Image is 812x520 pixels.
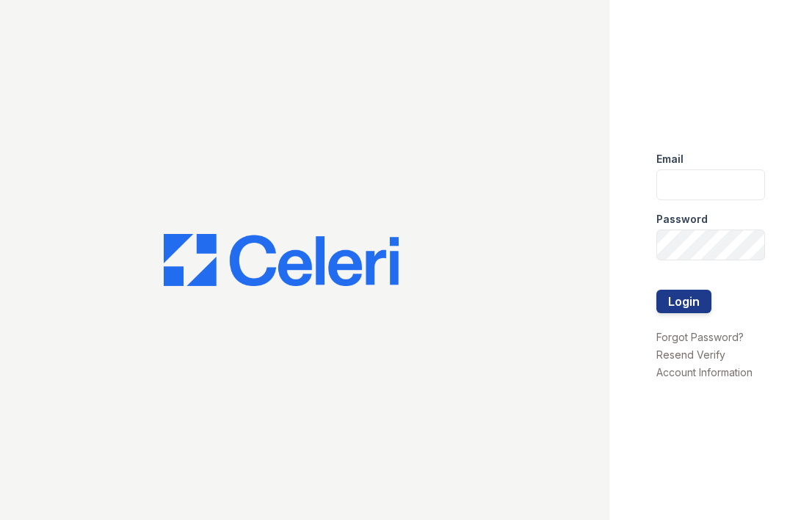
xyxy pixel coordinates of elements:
[656,290,711,313] button: Login
[656,152,684,166] label: Email
[656,212,708,227] label: Password
[164,234,399,287] img: CE_Logo_Blue-a8612792a0a2168367f1c8372b55b34899dd931a85d93a1a3d3e32e68fde9ad4.png
[656,331,744,343] a: Forgot Password?
[656,348,753,378] a: Resend Verify Account Information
